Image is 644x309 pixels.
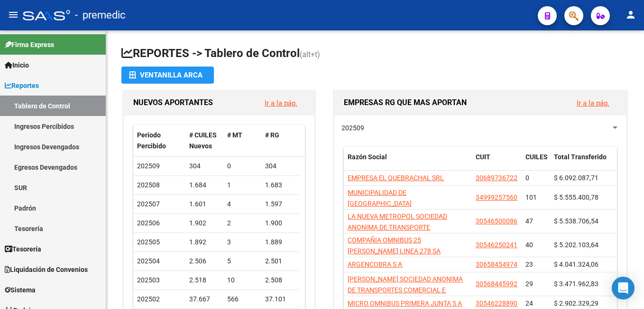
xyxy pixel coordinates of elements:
datatable-header-cell: # MT [223,125,261,156]
div: 1.597 [265,199,295,210]
div: 4 [227,199,258,210]
datatable-header-cell: CUILES [522,147,550,178]
mat-icon: person [625,9,636,20]
div: 1.892 [189,237,220,248]
span: Liquidación de Convenios [5,264,88,275]
span: [PERSON_NAME] SOCIEDAD ANONIMA DE TRANSPORTES COMERCIAL E INDUSTRIAL [348,275,463,305]
div: 566 [227,294,258,305]
div: 10 [227,275,258,286]
div: 37.101 [265,294,295,305]
span: 202503 [137,276,160,284]
span: 30546228890 [476,299,517,307]
div: 1.889 [265,237,295,248]
span: LA NUEVA METROPOL SOCIEDAD ANONIMA DE TRANSPORTE AUTOMOTOR COMERCIAL E [GEOGRAPHIC_DATA] [348,212,447,252]
span: EMPRESA EL QUEBRACHAL SRL [348,174,444,182]
span: 202505 [137,238,160,246]
span: NUEVOS APORTANTES [133,98,213,107]
datatable-header-cell: # RG [261,125,299,156]
div: 1 [227,180,258,191]
div: 2.508 [265,275,295,286]
button: Ventanilla ARCA [121,67,214,84]
div: 2.506 [189,256,220,267]
span: EMPRESAS RG QUE MAS APORTAN [344,98,467,107]
div: 304 [265,161,295,172]
span: 202508 [137,181,160,189]
a: Ir a la pág. [577,99,609,107]
span: MUNICIPALIDAD DE [GEOGRAPHIC_DATA] [348,189,412,207]
span: 30689736722 [476,174,517,182]
span: CUIT [476,153,490,161]
span: $ 4.041.324,06 [554,261,598,268]
datatable-header-cell: Período Percibido [133,125,185,156]
div: 2 [227,218,258,229]
span: Tesorería [5,244,41,254]
mat-icon: menu [8,9,19,20]
span: 23 [525,261,533,268]
span: Inicio [5,60,29,70]
span: 30546250241 [476,241,517,249]
div: 1.601 [189,199,220,210]
span: - premedic [75,5,126,26]
span: $ 5.202.103,64 [554,241,598,249]
span: 30568445992 [476,280,517,288]
span: 30546500086 [476,217,517,225]
div: 0 [227,161,258,172]
span: (alt+t) [300,50,320,59]
div: 1.684 [189,180,220,191]
div: 1.902 [189,218,220,229]
span: 34999257560 [476,193,517,201]
span: $ 3.471.962,83 [554,280,598,288]
span: 29 [525,280,533,288]
span: 101 [525,193,537,201]
span: 0 [525,174,529,182]
span: Reportes [5,80,39,91]
div: 3 [227,237,258,248]
button: Ir a la pág. [257,94,305,112]
span: CUILES [525,153,548,161]
div: 2.518 [189,275,220,286]
span: 202509 [341,124,364,132]
span: 202504 [137,257,160,265]
span: $ 2.902.329,29 [554,299,598,307]
span: MICRO OMNIBUS PRIMERA JUNTA S A [348,299,462,307]
span: Razón Social [348,153,387,161]
datatable-header-cell: CUIT [472,147,522,178]
span: 202502 [137,295,160,303]
span: $ 6.092.087,71 [554,174,598,182]
datatable-header-cell: Razón Social [344,147,472,178]
span: 202506 [137,219,160,227]
span: 24 [525,299,533,307]
div: 5 [227,256,258,267]
span: ARGENCOBRA S A [348,261,402,268]
span: # RG [265,131,279,139]
span: Sistema [5,285,36,295]
span: 202509 [137,162,160,170]
span: COMPAÑIA OMNIBUS 25 [PERSON_NAME] LINEA 278 SA [348,236,441,255]
div: 37.667 [189,294,220,305]
span: 30658454974 [476,261,517,268]
span: # MT [227,131,242,139]
span: $ 5.555.400,78 [554,193,598,201]
div: Ventanilla ARCA [129,67,206,84]
div: 2.501 [265,256,295,267]
a: Ir a la pág. [265,99,297,107]
div: Open Intercom Messenger [612,277,635,299]
span: # CUILES Nuevos [189,131,217,150]
span: Total Transferido [554,153,607,161]
datatable-header-cell: # CUILES Nuevos [185,125,223,156]
span: 47 [525,217,533,225]
div: 1.683 [265,180,295,191]
button: Ir a la pág. [569,94,617,112]
span: $ 5.538.706,54 [554,217,598,225]
div: 1.900 [265,218,295,229]
h1: REPORTES -> Tablero de Control [121,46,629,62]
div: 304 [189,161,220,172]
span: Firma Express [5,39,54,50]
span: 40 [525,241,533,249]
span: 202507 [137,200,160,208]
span: Período Percibido [137,131,166,150]
datatable-header-cell: Total Transferido [550,147,616,178]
